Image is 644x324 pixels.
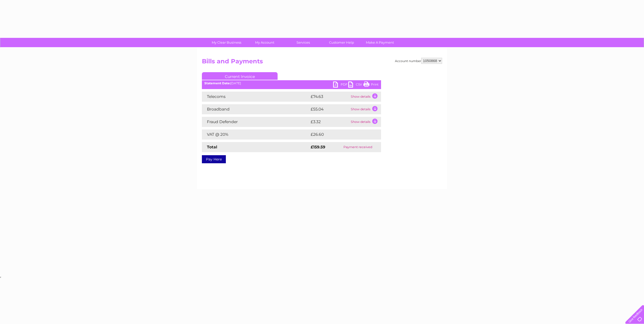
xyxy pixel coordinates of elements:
td: £55.04 [309,104,350,114]
a: Make A Payment [359,38,401,47]
a: My Clear Business [206,38,247,47]
a: Pay Here [202,155,226,163]
td: Show details [350,117,381,127]
div: Account number [395,58,442,64]
td: £26.60 [309,129,371,140]
a: CSV [348,82,363,89]
td: Broadband [202,104,309,114]
div: [DATE] [202,82,381,85]
a: My Account [244,38,286,47]
a: PDF [333,82,348,89]
a: Print [363,82,379,89]
h2: Bills and Payments [202,58,442,67]
b: Statement Date: [204,81,230,85]
td: Payment received [335,142,381,152]
td: Show details [350,104,381,114]
td: Fraud Defender [202,117,309,127]
td: VAT @ 20% [202,129,309,140]
td: Telecoms [202,92,309,102]
td: Show details [350,92,381,102]
a: Current Invoice [202,72,278,80]
a: Customer Help [321,38,362,47]
strong: Total [207,145,217,149]
td: £74.63 [309,92,350,102]
td: £3.32 [309,117,350,127]
strong: £159.59 [311,145,325,149]
a: Services [282,38,324,47]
